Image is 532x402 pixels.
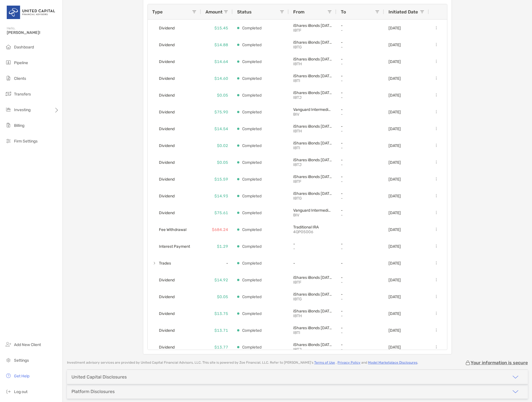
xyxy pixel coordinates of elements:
[388,9,418,15] span: Initiated Date
[341,261,380,266] p: -
[201,255,233,272] div: -
[341,292,380,297] p: -
[14,60,28,65] span: Pipeline
[293,261,332,266] p: -
[388,43,401,47] p: [DATE]
[5,59,12,66] img: pipeline icon
[341,45,380,50] p: -
[242,58,262,65] p: Completed
[159,40,175,50] span: Dividend
[293,112,332,117] p: BIV
[5,75,12,81] img: clients icon
[293,45,332,50] p: IBTG
[293,309,332,314] p: iShares iBonds Dec 2027 Term Treasury ETF
[293,78,332,83] p: IBTI
[217,159,228,166] p: $0.05
[341,330,380,335] p: -
[341,342,380,347] p: -
[293,74,332,78] p: iShares iBonds Dec 2028 Term Treasury ETF
[14,92,31,97] span: Transfers
[293,40,332,45] p: iShares iBonds Dec 2026 Term Treasury ETF
[14,76,26,81] span: Clients
[341,107,380,112] p: -
[159,57,175,66] span: Dividend
[242,109,262,116] p: Completed
[159,74,175,83] span: Dividend
[388,76,401,81] p: [DATE]
[159,124,175,134] span: Dividend
[388,93,401,98] p: [DATE]
[242,327,262,334] p: Completed
[242,344,262,351] p: Completed
[293,208,332,213] p: Vanguard Intermediate-Term Bond ETF
[341,146,380,150] p: -
[242,125,262,132] p: Completed
[388,244,401,249] p: [DATE]
[293,225,332,230] p: Traditional IRA
[471,360,528,365] p: Your information is secure
[242,277,262,284] p: Completed
[242,41,262,48] p: Completed
[293,347,332,352] p: IBTJ
[159,242,190,251] span: Interest Payment
[214,277,228,284] p: $14.92
[388,143,401,148] p: [DATE]
[5,357,12,363] img: settings icon
[341,95,380,100] p: -
[214,344,228,351] p: $13.77
[293,342,332,347] p: iShares iBonds Dec 2029 Term Treasury ETF
[242,260,262,267] p: Completed
[14,342,41,347] span: Add New Client
[388,26,401,31] p: [DATE]
[159,141,175,150] span: Dividend
[341,141,380,146] p: -
[242,25,262,32] p: Completed
[512,388,519,395] img: icon arrow
[314,361,335,364] a: Terms of Use
[388,160,401,165] p: [DATE]
[214,310,228,317] p: $13.75
[293,242,332,246] p: -
[14,123,24,128] span: Billing
[159,225,186,234] span: Fee Withdrawal
[217,92,228,99] p: $0.05
[293,326,332,330] p: iShares iBonds Dec 2028 Term Treasury ETF
[159,107,175,117] span: Dividend
[293,57,332,62] p: iShares iBonds Dec 2027 Term Treasury ETF
[212,226,228,233] p: $684.24
[341,23,380,28] p: -
[293,275,332,280] p: iShares iBonds Dec 2025 Term Treasury ETF
[152,9,163,15] span: Type
[159,158,175,167] span: Dividend
[214,327,228,334] p: $13.71
[341,40,380,45] p: -
[293,330,332,335] p: IBTI
[7,2,56,22] img: United Capital Logo
[242,142,262,149] p: Completed
[242,176,262,183] p: Completed
[159,208,175,218] span: Dividend
[293,191,332,196] p: iShares iBonds Dec 2026 Term Treasury ETF
[217,293,228,300] p: $0.05
[341,275,380,280] p: -
[293,213,332,218] p: BIV
[5,137,12,144] img: firm-settings icon
[159,292,175,301] span: Dividend
[293,297,332,301] p: IBTG
[368,361,417,364] a: Model Marketplace Disclosures
[293,141,332,146] p: iShares iBonds Dec 2028 Term Treasury ETF
[159,326,175,335] span: Dividend
[341,347,380,352] p: -
[214,193,228,200] p: $14.93
[159,191,175,201] span: Dividend
[341,162,380,167] p: -
[293,146,332,150] p: IBTI
[341,208,380,213] p: -
[14,374,29,378] span: Get Help
[242,293,262,300] p: Completed
[341,112,380,117] p: -
[341,309,380,314] p: -
[5,90,12,97] img: transfers icon
[293,124,332,129] p: iShares iBonds Dec 2027 Term Treasury ETF
[14,107,31,112] span: Investing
